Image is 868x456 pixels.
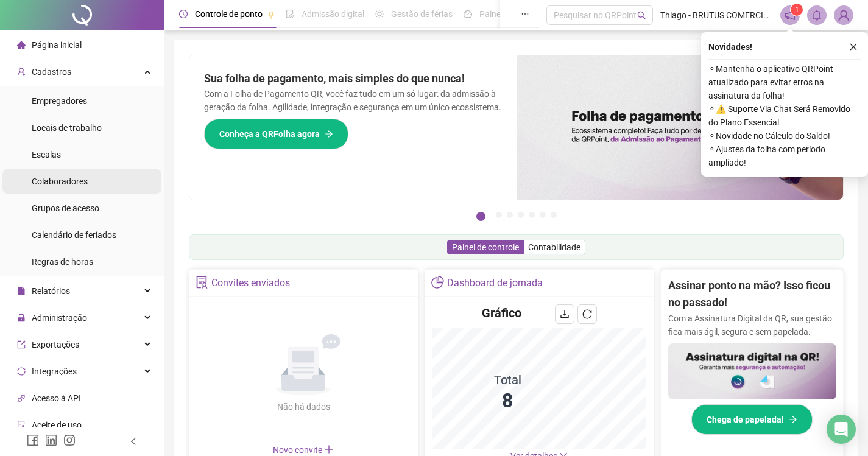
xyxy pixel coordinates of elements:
span: Acesso à API [32,393,81,403]
div: Convites enviados [211,273,290,293]
button: 6 [540,212,546,218]
span: bell [811,10,822,21]
button: 1 [476,212,485,221]
span: Painel de controle [452,242,519,252]
span: notification [785,10,796,21]
button: 7 [551,212,557,218]
span: home [17,41,26,49]
span: ellipsis [521,10,529,18]
span: Regras de horas [32,257,93,267]
p: Com a Assinatura Digital da QR, sua gestão fica mais ágil, segura e sem papelada. [668,312,836,338]
span: Colaboradores [32,177,88,186]
span: user-add [17,68,26,76]
span: arrow-right [789,415,797,424]
span: dashboard [464,10,472,18]
span: Locais de trabalho [32,123,102,133]
span: Aceite de uso [32,420,82,430]
h2: Assinar ponto na mão? Isso ficou no passado! [668,277,836,312]
div: Open Intercom Messenger [827,415,856,444]
span: ⚬ Novidade no Cálculo do Saldo! [708,129,861,142]
span: file [17,287,26,295]
span: 1 [795,5,799,14]
span: api [17,394,26,402]
h4: Gráfico [482,304,521,321]
h2: Sua folha de pagamento, mais simples do que nunca! [204,70,502,87]
span: pushpin [267,11,275,18]
img: banner%2F02c71560-61a6-44d4-94b9-c8ab97240462.png [668,343,836,399]
span: Integrações [32,367,77,376]
span: Controle de ponto [195,9,263,19]
div: Dashboard de jornada [447,273,543,293]
span: search [637,11,646,20]
span: plus [324,444,334,454]
span: Cadastros [32,67,71,77]
span: Escalas [32,150,61,160]
span: Exportações [32,340,79,349]
button: 5 [529,212,535,218]
span: linkedin [45,434,57,446]
span: download [560,309,570,319]
span: clock-circle [179,10,188,18]
span: Grupos de acesso [32,203,99,213]
span: Calendário de feriados [32,230,116,240]
span: Gestão de férias [391,9,453,19]
span: facebook [27,434,39,446]
button: Chega de papelada! [691,404,813,435]
span: sync [17,367,26,376]
span: Administração [32,313,87,323]
span: Chega de papelada! [707,413,784,426]
span: solution [196,276,208,289]
span: Painel do DP [479,9,527,19]
span: audit [17,421,26,429]
span: ⚬ Ajustes da folha com período ampliado! [708,142,861,169]
span: close [849,43,858,51]
button: 3 [507,212,513,218]
span: pie-chart [431,276,444,289]
span: arrow-right [325,130,333,138]
span: ⚬ Mantenha o aplicativo QRPoint atualizado para evitar erros na assinatura da folha! [708,62,861,102]
button: 2 [496,212,502,218]
span: Contabilidade [528,242,580,252]
span: Novidades ! [708,40,752,54]
div: Não há dados [247,400,359,413]
p: Com a Folha de Pagamento QR, você faz tudo em um só lugar: da admissão à geração da folha. Agilid... [204,87,502,114]
span: Admissão digital [302,9,364,19]
span: export [17,340,26,349]
span: Thiago - BRUTUS COMERCIO SERVIÇOS AUTOMOTIVOS [660,9,773,22]
img: 65959 [834,6,853,24]
span: file-done [286,10,294,18]
span: reload [582,309,592,319]
sup: 1 [791,4,803,16]
span: instagram [63,434,76,446]
span: Empregadores [32,96,87,106]
span: Relatórios [32,286,70,296]
span: Página inicial [32,40,82,50]
span: lock [17,314,26,322]
span: left [129,437,138,446]
span: Novo convite [273,445,334,455]
span: Conheça a QRFolha agora [219,127,320,141]
button: 4 [518,212,524,218]
img: banner%2F8d14a306-6205-4263-8e5b-06e9a85ad873.png [517,55,844,200]
span: sun [375,10,384,18]
span: ⚬ ⚠️ Suporte Via Chat Será Removido do Plano Essencial [708,102,861,129]
button: Conheça a QRFolha agora [204,119,348,149]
